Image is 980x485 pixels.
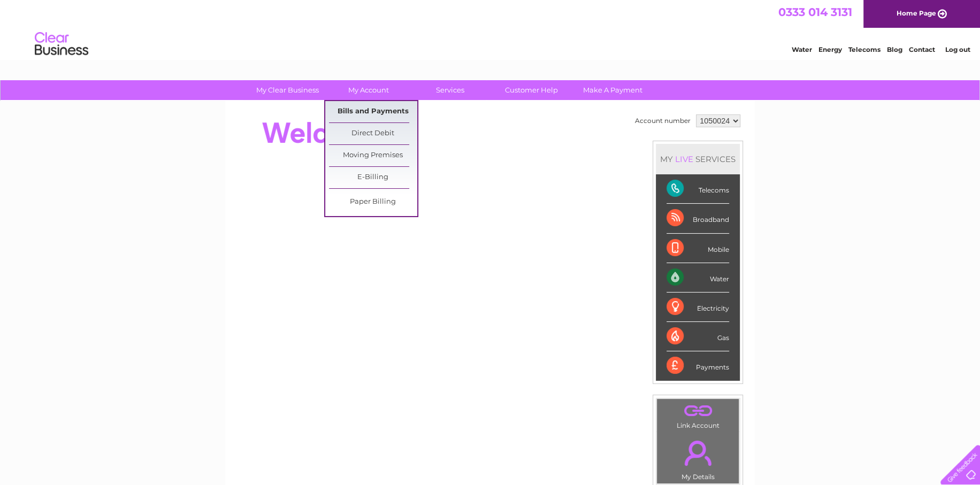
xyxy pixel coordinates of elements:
a: Direct Debit [329,123,417,144]
td: My Details [656,432,739,484]
div: Gas [667,322,729,351]
a: 0333 014 3131 [778,5,852,19]
a: Contact [909,45,935,53]
div: Broadband [667,204,729,233]
a: Paper Billing [329,191,417,213]
a: Energy [818,45,842,53]
div: Electricity [667,292,729,322]
a: Customer Help [487,80,576,100]
a: My Account [325,80,413,100]
div: Mobile [667,234,729,263]
a: Bills and Payments [329,101,417,122]
a: Moving Premises [329,145,417,166]
td: Link Account [656,398,739,432]
a: . [660,402,736,420]
a: Services [406,80,494,100]
div: LIVE [673,154,695,164]
div: Water [667,263,729,292]
div: Payments [667,351,729,380]
a: Log out [945,45,970,53]
a: E-Billing [329,167,417,188]
a: Water [792,45,812,53]
div: Telecoms [667,174,729,204]
a: . [660,434,736,472]
a: Blog [887,45,902,53]
div: Clear Business is a trading name of Verastar Limited (registered in [GEOGRAPHIC_DATA] No. 3667643... [238,6,744,52]
a: My Clear Business [243,80,332,100]
a: Make A Payment [569,80,657,100]
td: Account number [632,112,693,130]
div: MY SERVICES [656,144,740,174]
img: logo.png [34,28,89,60]
a: Telecoms [848,45,881,53]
